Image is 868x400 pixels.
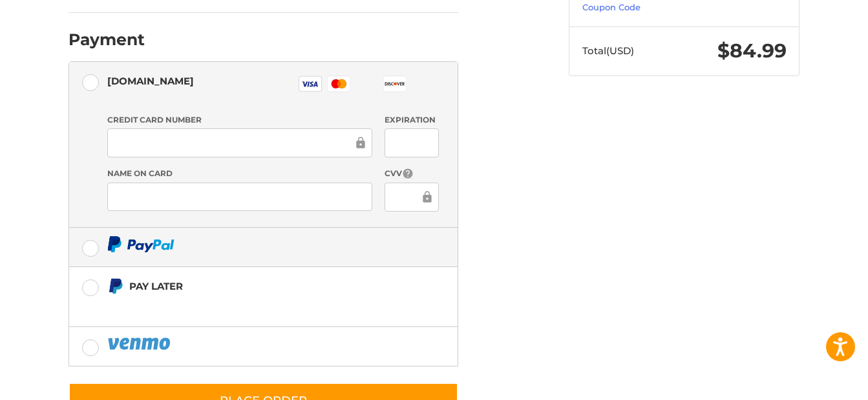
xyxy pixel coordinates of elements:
label: Name on Card [107,168,372,179]
img: PayPal icon [107,236,175,252]
span: $84.99 [717,39,787,63]
img: Pay Later icon [107,278,123,294]
iframe: PayPal Message 1 [107,299,377,311]
h2: Payment [69,30,145,50]
a: Coupon Code [582,2,640,12]
label: Expiration [385,114,438,126]
label: Credit Card Number [107,114,372,126]
label: CVV [385,168,438,180]
div: Pay Later [129,275,377,297]
img: PayPal icon [107,335,173,352]
div: [DOMAIN_NAME] [107,70,194,92]
iframe: Google Customer Reviews [761,365,868,400]
span: Total (USD) [582,45,634,57]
